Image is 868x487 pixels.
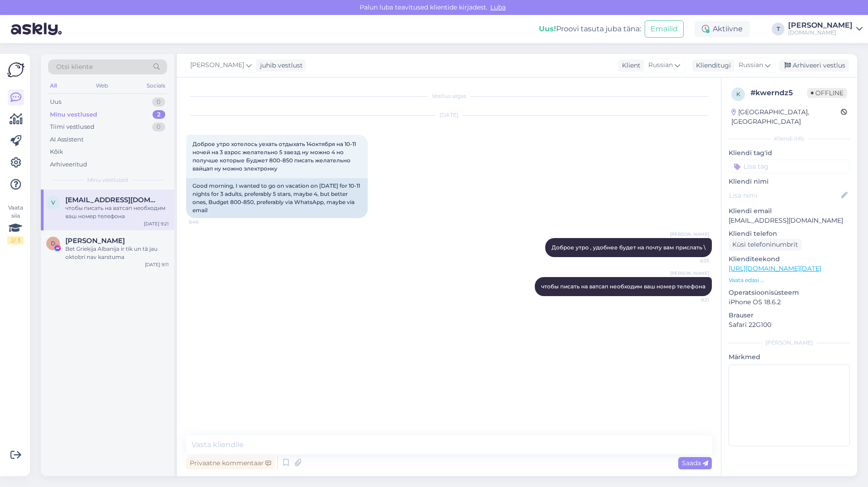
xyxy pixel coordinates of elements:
[729,320,850,330] p: Safari 22G100
[788,22,863,36] a: [PERSON_NAME][DOMAIN_NAME]
[807,88,847,98] span: Offline
[145,80,167,92] div: Socials
[729,135,850,143] div: Kliendi info
[541,283,705,290] span: чтобы писать на ватсап необходим ваш номер телефона
[50,122,94,131] div: Tiimi vestlused
[695,21,750,37] div: Aktiivne
[552,244,705,251] span: Доброе утро , удобнее будет на почту вам прислать \
[772,23,784,35] div: T
[729,160,850,173] input: Lisa tag
[7,204,24,244] div: Vaata siia
[186,178,368,218] div: Good morning, I wanted to go on vacation on [DATE] for 10-11 nights for 3 adults, preferably 5 st...
[144,220,169,227] div: [DATE] 9:21
[152,122,165,131] div: 0
[779,59,849,72] div: Arhiveeri vestlus
[736,91,740,97] span: k
[729,190,839,200] input: Lisa nimi
[788,29,853,36] div: [DOMAIN_NAME]
[51,240,55,247] span: D
[788,22,853,29] div: [PERSON_NAME]
[670,231,709,238] span: [PERSON_NAME]
[7,61,25,78] img: Askly Logo
[675,258,709,264] span: 8:35
[729,239,802,251] div: Küsi telefoninumbrit
[51,199,55,206] span: v
[65,245,169,261] div: Bet Grieķija Albanija ir tik un tā jau oktobrī nav karstuma
[729,339,850,347] div: [PERSON_NAME]
[739,60,763,70] span: Russian
[190,60,244,70] span: [PERSON_NAME]
[645,20,684,38] button: Emailid
[729,206,850,216] p: Kliendi email
[50,110,97,119] div: Minu vestlused
[65,237,125,245] span: Daiga Jankauska
[729,254,850,264] p: Klienditeekond
[675,297,709,303] span: 9:21
[731,107,841,127] div: [GEOGRAPHIC_DATA], [GEOGRAPHIC_DATA]
[48,80,59,92] div: All
[94,80,110,92] div: Web
[488,3,508,11] span: Luba
[50,160,87,169] div: Arhiveeritud
[145,261,169,268] div: [DATE] 9:11
[670,270,709,277] span: [PERSON_NAME]
[65,196,160,204] span: verapastore@inbox.lv
[729,229,850,239] p: Kliendi telefon
[618,61,641,70] div: Klient
[186,457,275,469] div: Privaatne kommentaar
[256,61,303,70] div: juhib vestlust
[65,204,169,220] div: чтобы писать на ватсап необходим ваш номер телефона
[682,459,708,467] span: Saada
[152,97,165,107] div: 0
[539,24,641,34] div: Proovi tasuta juba täna:
[56,62,93,72] span: Otsi kliente
[189,219,223,225] span: 6:46
[729,288,850,297] p: Operatsioonisüsteem
[539,24,556,33] b: Uus!
[750,88,807,98] div: # kwerndz5
[729,177,850,186] p: Kliendi nimi
[153,110,165,119] div: 2
[729,264,821,273] a: [URL][DOMAIN_NAME][DATE]
[186,111,712,119] div: [DATE]
[50,147,63,156] div: Kõik
[186,92,712,100] div: Vestlus algas
[729,148,850,158] p: Kliendi tag'id
[729,352,850,362] p: Märkmed
[50,135,84,144] div: AI Assistent
[7,236,24,244] div: 2 / 3
[50,97,61,107] div: Uus
[692,61,731,70] div: Klienditugi
[648,60,673,70] span: Russian
[729,216,850,225] p: [EMAIL_ADDRESS][DOMAIN_NAME]
[729,297,850,307] p: iPhone OS 18.6.2
[729,311,850,320] p: Brauser
[87,176,128,184] span: Minu vestlused
[729,276,850,284] p: Vaata edasi ...
[192,141,357,172] span: Доброе утро хотелось уехать отдыхать 14октября на 10-11 ночей на 3 взрос желательно 5 звезд ну мо...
